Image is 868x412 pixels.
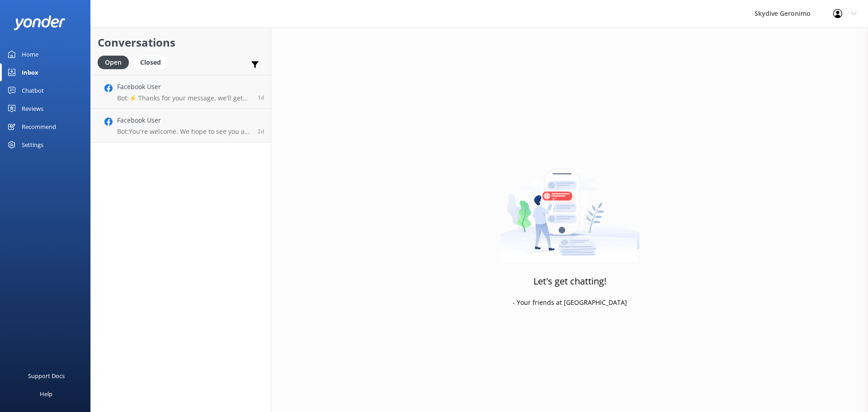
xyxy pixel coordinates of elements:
[133,57,172,67] a: Closed
[117,128,251,136] p: Bot: You're welcome. We hope to see you at Skydive [PERSON_NAME] soon!
[533,274,606,289] h3: Let's get chatting!
[14,15,66,30] img: yonder-white-logo.png
[22,45,38,63] div: Home
[117,115,251,125] h4: Facebook User
[117,82,251,92] h4: Facebook User
[98,56,129,69] div: Open
[22,63,38,81] div: Inbox
[513,298,627,308] p: - Your friends at [GEOGRAPHIC_DATA]
[98,57,133,67] a: Open
[98,34,264,51] h2: Conversations
[91,75,271,109] a: Facebook UserBot:⚡ Thanks for your message, we'll get back to you as soon as we can. You're also ...
[22,81,44,99] div: Chatbot
[22,118,56,136] div: Recommend
[500,150,640,263] img: artwork of a man stealing a conversation from at giant smartphone
[28,367,65,385] div: Support Docs
[258,94,264,101] span: Sep 21 2025 03:17pm (UTC +08:00) Australia/Perth
[91,109,271,142] a: Facebook UserBot:You're welcome. We hope to see you at Skydive [PERSON_NAME] soon!2d
[22,99,43,118] div: Reviews
[258,128,264,135] span: Sep 21 2025 01:48pm (UTC +08:00) Australia/Perth
[117,94,251,102] p: Bot: ⚡ Thanks for your message, we'll get back to you as soon as we can. You're also welcome to k...
[22,136,43,154] div: Settings
[40,385,52,403] div: Help
[133,56,168,69] div: Closed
